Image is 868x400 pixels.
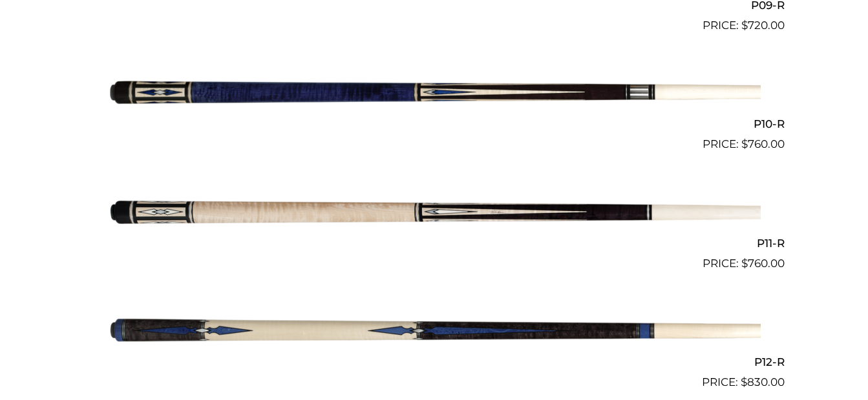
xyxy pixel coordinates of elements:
[108,39,761,148] img: P10-R
[84,277,785,391] a: P12-R $830.00
[741,257,748,270] span: $
[741,137,748,150] span: $
[84,112,785,136] h2: P10-R
[741,19,785,32] bdi: 720.00
[741,375,747,388] span: $
[108,158,761,266] img: P11-R
[84,39,785,153] a: P10-R $760.00
[84,158,785,272] a: P11-R $760.00
[84,231,785,255] h2: P11-R
[741,19,748,32] span: $
[741,375,785,388] bdi: 830.00
[108,277,761,386] img: P12-R
[741,257,785,270] bdi: 760.00
[84,350,785,374] h2: P12-R
[741,137,785,150] bdi: 760.00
